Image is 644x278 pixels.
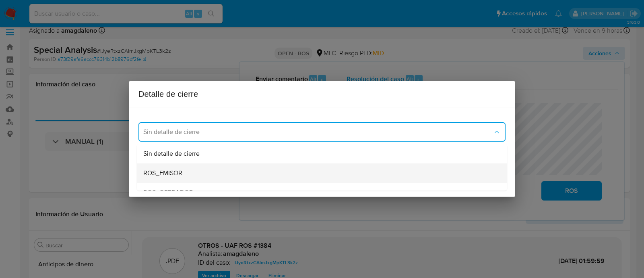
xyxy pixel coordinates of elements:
span: ROS_EMISOR [143,169,182,177]
h2: Detalle de cierre [138,88,506,100]
span: Sin detalle de cierre [143,150,200,158]
span: ROS_OPERADOR [143,188,193,196]
button: dropdown-closure-detail [138,122,506,142]
span: Sin detalle de cierre [143,128,493,136]
ul: dropdown-closure-detail [137,144,507,222]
